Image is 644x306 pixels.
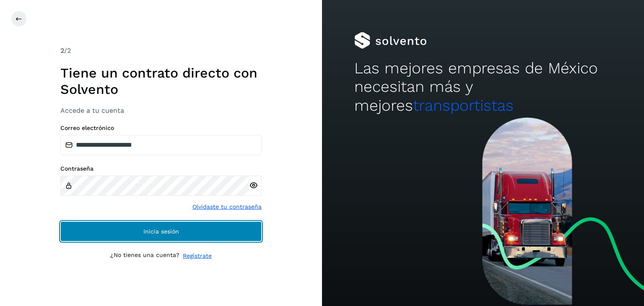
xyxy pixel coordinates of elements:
[110,252,179,260] p: ¿No tienes una cuenta?
[60,47,64,54] span: 2
[60,165,262,172] label: Contraseña
[60,46,262,56] div: /2
[143,228,179,234] span: Inicia sesión
[60,221,262,241] button: Inicia sesión
[183,252,212,260] a: Regístrate
[354,59,612,115] h2: Las mejores empresas de México necesitan más y mejores
[413,96,514,114] span: transportistas
[60,124,262,132] label: Correo electrónico
[60,106,262,114] h3: Accede a tu cuenta
[60,65,262,97] h1: Tiene un contrato directo con Solvento
[192,202,262,211] a: Olvidaste tu contraseña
